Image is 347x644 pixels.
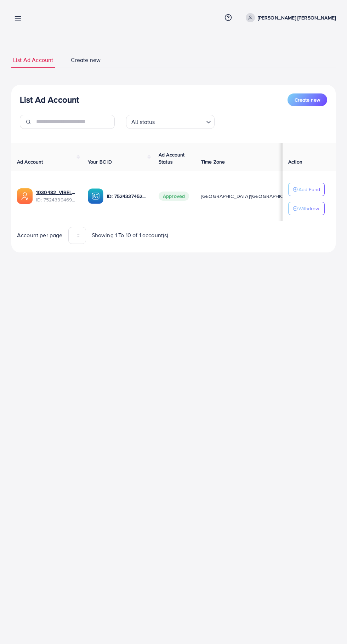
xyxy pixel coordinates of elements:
[107,192,147,200] p: ID: 7524337452656443408
[17,188,33,204] img: ic-ads-acc.e4c84228.svg
[88,158,112,165] span: Your BC ID
[295,96,320,103] span: Create new
[159,151,185,165] span: Ad Account Status
[288,183,325,196] button: Add Fund
[258,13,336,22] p: [PERSON_NAME] [PERSON_NAME]
[71,56,101,64] span: Create new
[157,115,203,127] input: Search for option
[159,192,189,201] span: Approved
[288,93,327,106] button: Create new
[298,204,319,213] p: Withdraw
[36,196,76,203] span: ID: 7524339469630734343
[36,189,76,196] a: 1030482_VIBELLA_1751896853798
[92,231,169,239] span: Showing 1 To 10 of 1 account(s)
[36,189,76,203] div: <span class='underline'>1030482_VIBELLA_1751896853798</span></br>7524339469630734343
[288,158,302,165] span: Action
[298,185,320,194] p: Add Fund
[126,115,215,129] div: Search for option
[88,188,103,204] img: ic-ba-acc.ded83a64.svg
[13,56,53,64] span: List Ad Account
[17,231,63,239] span: Account per page
[201,158,225,165] span: Time Zone
[288,202,325,215] button: Withdraw
[201,193,300,200] span: [GEOGRAPHIC_DATA]/[GEOGRAPHIC_DATA]
[130,117,157,127] span: All status
[17,158,43,165] span: Ad Account
[243,13,336,22] a: [PERSON_NAME] [PERSON_NAME]
[20,95,79,105] h3: List Ad Account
